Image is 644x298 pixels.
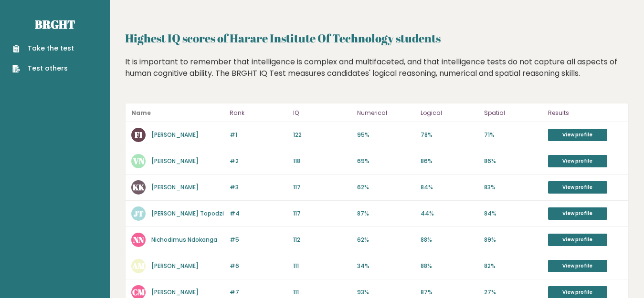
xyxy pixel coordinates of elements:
[12,63,74,73] a: Test others
[421,131,478,139] p: 78%
[151,288,199,296] a: [PERSON_NAME]
[421,183,478,192] p: 84%
[421,262,478,270] p: 88%
[35,17,75,32] a: Brght
[135,129,142,140] text: FI
[357,236,415,244] p: 62%
[357,262,415,270] p: 34%
[484,288,542,297] p: 27%
[125,56,629,93] div: It is important to remember that intelligence is complex and multifaceted, and that intelligence ...
[230,209,287,218] p: #4
[230,131,287,139] p: #1
[230,262,287,270] p: #6
[151,236,217,244] a: Nichodimus Ndokanga
[293,209,351,218] p: 117
[548,260,607,272] a: View profile
[293,157,351,165] p: 118
[548,234,607,246] a: View profile
[133,182,145,193] text: KK
[151,262,199,270] a: [PERSON_NAME]
[230,236,287,244] p: #5
[132,287,145,298] text: CM
[293,236,351,244] p: 112
[484,209,542,218] p: 84%
[230,183,287,192] p: #3
[151,209,224,217] a: [PERSON_NAME] Topodzi
[230,288,287,297] p: #7
[421,209,478,218] p: 44%
[151,183,199,191] a: [PERSON_NAME]
[357,157,415,165] p: 69%
[293,107,351,119] p: IQ
[293,262,351,270] p: 111
[133,155,145,166] text: VN
[357,183,415,192] p: 62%
[484,107,542,119] p: Spatial
[484,262,542,270] p: 82%
[548,181,607,194] a: View profile
[484,157,542,165] p: 86%
[548,107,623,119] p: Results
[421,157,478,165] p: 86%
[125,30,629,47] h2: Highest IQ scores of Harare Institute Of Technology students
[133,234,144,245] text: NN
[421,288,478,297] p: 87%
[421,107,478,119] p: Logical
[151,131,199,139] a: [PERSON_NAME]
[230,107,287,119] p: Rank
[134,208,144,219] text: JT
[357,107,415,119] p: Numerical
[132,260,145,271] text: AM
[151,157,199,165] a: [PERSON_NAME]
[357,288,415,297] p: 93%
[484,131,542,139] p: 71%
[293,288,351,297] p: 111
[484,183,542,192] p: 83%
[230,157,287,165] p: #2
[357,131,415,139] p: 95%
[548,155,607,167] a: View profile
[484,236,542,244] p: 89%
[548,129,607,141] a: View profile
[421,236,478,244] p: 88%
[548,207,607,220] a: View profile
[293,183,351,192] p: 117
[12,43,74,53] a: Take the test
[357,209,415,218] p: 87%
[131,109,151,117] b: Name
[293,131,351,139] p: 122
